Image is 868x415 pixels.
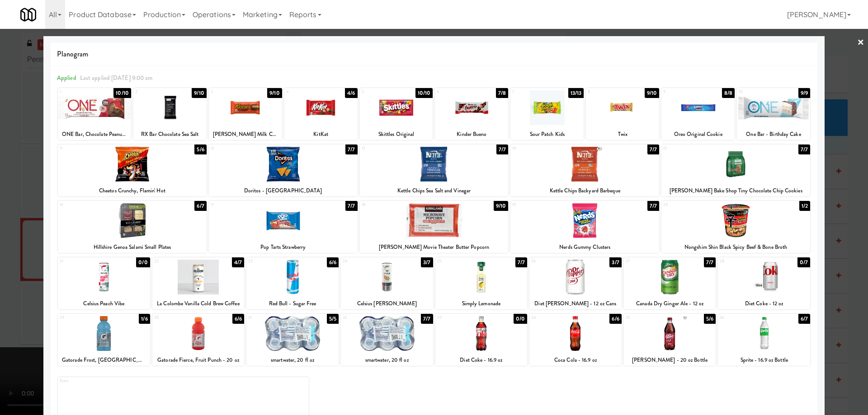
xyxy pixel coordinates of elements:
div: [PERSON_NAME] Milk Chocolate Peanut Butter [210,129,281,140]
div: 8 [588,88,623,96]
div: 23 [248,257,292,265]
div: Diet Coke - 12 oz [719,298,809,309]
div: 18 [362,201,434,209]
div: 1/2 [799,201,810,211]
div: Twix [587,129,658,140]
div: 7 [512,88,547,96]
div: Pop Tarts Strawberry [210,242,356,253]
div: Celsius Peach Vibe [59,298,149,309]
div: 36 [720,314,764,322]
div: 137/7Kettle Chips Sea Salt and Vinegar [360,145,509,196]
div: 224/7La Colombe Vanilla Cold Brew Coffee [152,257,245,309]
div: 280/7Diet Coke - 12 oz [718,257,810,309]
div: 11 [60,145,132,152]
div: 1 [60,88,94,96]
div: ONE Bar, Chocolate Peanut Butter Cup [58,129,131,140]
div: 7/8 [496,88,508,98]
div: 189/10[PERSON_NAME] Movie Theater Butter Popcorn [360,201,509,253]
div: 291/6Gatorade Frost, [GEOGRAPHIC_DATA] [58,314,150,366]
span: Last applied [DATE] 9:00 am [80,74,153,82]
div: 35 [626,314,670,322]
div: One Bar - Birthday Cake [738,129,809,140]
div: Diet [PERSON_NAME] - 12 oz Cans [531,298,620,309]
div: 19 [512,201,585,209]
div: 31 [248,314,292,322]
div: Celsius [PERSON_NAME] [342,298,432,309]
div: 9/10 [192,88,206,98]
div: 2 [135,88,170,96]
div: 315/5smartwater, 20 fl oz [246,314,339,366]
div: Gatorade Fierce, Fruit Punch - 20 oz [152,354,245,366]
div: 6/7 [194,201,206,211]
div: 6/6 [327,257,339,267]
div: [PERSON_NAME] - 20 oz Bottle [625,354,715,366]
div: 147/7Kettle Chips Backyard Barbeque [510,145,659,196]
div: 34 [531,314,576,322]
div: Skittles Original [361,129,432,140]
div: Sprite - 16.9 oz Bottle [719,354,809,366]
div: 7/7 [647,201,659,211]
div: Pop Tarts Strawberry [209,242,358,253]
div: 13 [362,145,434,152]
div: 510/10Skittles Original [360,88,433,140]
div: Oreo Original Cookie [661,129,735,140]
div: 6 [437,88,472,96]
div: 6/6 [609,314,621,324]
div: 366/7Sprite - 16.9 oz Bottle [718,314,810,366]
div: 32 [343,314,387,322]
div: 29/10RX Bar Chocolate Sea Salt [133,88,207,140]
div: 4 [286,88,321,96]
div: Hillshire Genoa Salami Small Plates [58,242,207,253]
div: Celsius Peach Vibe [58,298,150,309]
div: Nerds Gummy Clusters [512,242,658,253]
div: Skittles Original [360,129,433,140]
div: Diet Coke - 16.9 oz [437,354,526,366]
div: 67/8Kinder Bueno [435,88,508,140]
div: Coca Cola - 16.9 oz [529,354,622,366]
div: Kinder Bueno [436,129,507,140]
div: 9 [663,88,698,96]
div: smartwater, 20 fl oz [246,354,339,366]
div: smartwater, 20 fl oz [341,354,433,366]
div: 6/6 [232,314,244,324]
div: 346/6Coca Cola - 16.9 oz [529,314,622,366]
div: 201/2Nongshim Shin Black Spicy Beef & Bone Broth [661,201,810,253]
div: Diet Coke - 16.9 oz [435,354,528,366]
div: Diet [PERSON_NAME] - 12 oz Cans [529,298,622,309]
div: Oreo Original Cookie [663,129,733,140]
div: Doritos - [GEOGRAPHIC_DATA] [210,185,356,196]
div: 25 [437,257,481,265]
div: Kinder Bueno [435,129,508,140]
div: 5/6 [194,145,206,154]
div: 20 [663,201,736,209]
div: 10/10 [415,88,433,98]
div: 17 [211,201,283,209]
div: 9/10 [645,88,659,98]
div: 1/6 [139,314,150,324]
div: KitKat [286,129,356,140]
div: [PERSON_NAME] - 20 oz Bottle [624,354,716,366]
div: La Colombe Vanilla Cold Brew Coffee [152,298,245,309]
div: Nerds Gummy Clusters [510,242,659,253]
div: 243/7Celsius [PERSON_NAME] [341,257,433,309]
div: 330/0Diet Coke - 16.9 oz [435,314,528,366]
div: 30 [154,314,198,322]
div: 10 [739,88,774,96]
div: Twix [586,129,659,140]
div: 263/7Diet [PERSON_NAME] - 12 oz Cans [529,257,622,309]
div: Nongshim Shin Black Spicy Beef & Bone Broth [661,242,810,253]
div: [PERSON_NAME] Movie Theater Butter Popcorn [361,242,507,253]
div: smartwater, 20 fl oz [248,354,337,366]
div: 5/6 [704,314,716,324]
div: 9/9 [798,88,810,98]
div: Cheetos Crunchy, Flamin' Hot [59,185,205,196]
div: ONE Bar, Chocolate Peanut Butter Cup [59,129,130,140]
span: Planogram [57,47,811,61]
div: Gatorade Frost, [GEOGRAPHIC_DATA] [59,354,149,366]
div: 177/7Pop Tarts Strawberry [209,201,358,253]
div: Extra [60,377,183,385]
div: 7/7 [421,314,433,324]
div: [PERSON_NAME] Bake Shop Tiny Chocolate Chip Cookies [663,185,809,196]
div: 257/7Simply Lemonade [435,257,528,309]
div: Celsius [PERSON_NAME] [341,298,433,309]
